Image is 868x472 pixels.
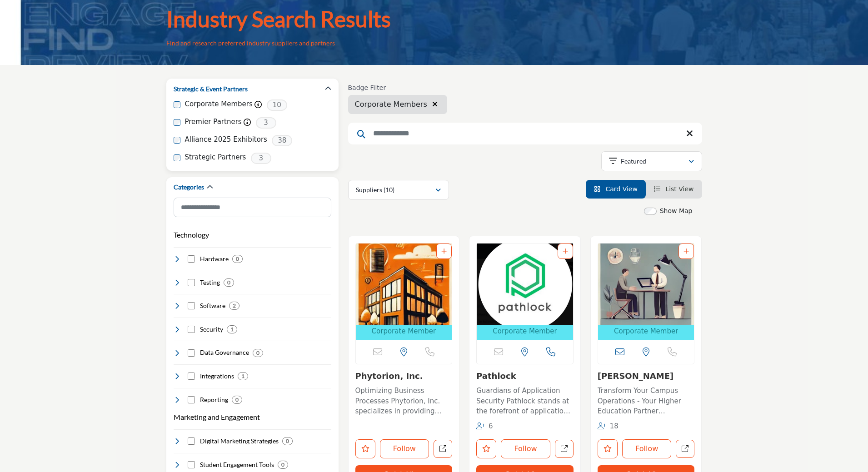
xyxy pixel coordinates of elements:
[185,117,242,127] label: Premier Partners
[229,302,239,310] div: 2 Results For Software
[282,437,293,445] div: 0 Results For Digital Marketing Strategies
[441,248,447,255] a: Add To List
[598,383,695,417] a: Transform Your Campus Operations - Your Higher Education Partner [PERSON_NAME] is the #1 rated Pe...
[200,437,279,446] h4: Digital Marketing Strategies: Forward-thinking strategies tailored to promote institutional visib...
[174,84,248,94] h2: Strategic & Event Partners
[355,386,453,417] p: Optimizing Business Processes Phytorion, Inc. specializes in providing robust solutions that opti...
[598,243,694,325] img: Gideon Taylor
[660,206,693,216] label: Show Map
[227,325,237,333] div: 1 Results For Security
[476,371,574,381] h3: Pathlock
[355,371,453,381] h3: Phytorion, Inc.
[598,371,673,381] a: [PERSON_NAME]
[476,386,574,417] p: Guardians of Application Security Pathlock stands at the forefront of application security and co...
[166,39,335,48] p: Find and research preferred industry suppliers and partners
[622,439,672,458] button: Follow
[174,198,331,217] input: Search Category
[610,422,619,430] span: 18
[238,372,248,380] div: 1 Results For Integrations
[224,278,234,287] div: 0 Results For Testing
[232,396,242,404] div: 0 Results For Reporting
[174,412,260,422] button: Marketing and Engagement
[355,383,453,417] a: Optimizing Business Processes Phytorion, Inc. specializes in providing robust solutions that opti...
[477,243,573,340] a: Open Listing in new tab
[166,5,391,33] h1: Industry Search Results
[348,180,449,200] button: Suppliers (10)
[598,439,618,458] button: Like listing
[200,301,225,310] h4: Software: Software solutions
[200,254,229,263] h4: Hardware: Hardware Solutions
[348,123,702,144] input: Search Keyword
[174,229,209,240] button: Technology
[598,371,695,381] h3: Gideon Taylor
[646,180,702,199] li: List View
[267,99,287,111] span: 10
[235,397,239,403] b: 0
[372,326,436,337] span: Corporate Member
[185,134,267,145] label: Alliance 2025 Exhibitors
[598,243,694,340] a: Open Listing in new tab
[355,99,427,110] span: Corporate Members
[188,373,195,380] input: Select Integrations checkbox
[594,185,638,193] a: View Card
[200,325,223,334] h4: Security: Cutting-edge solutions ensuring the utmost protection of institutional data, preserving...
[185,152,246,163] label: Strategic Partners
[586,180,646,199] li: Card View
[434,440,452,458] a: Open phytorion-inc in new tab
[241,373,244,379] b: 1
[251,153,271,164] span: 3
[654,185,694,193] a: View List
[200,278,220,287] h4: Testing: Testing
[188,279,195,286] input: Select Testing checkbox
[230,326,234,333] b: 1
[621,157,646,166] p: Featured
[272,135,292,146] span: 38
[676,440,694,458] a: Open gideon-taylor-consulting in new tab
[253,349,263,357] div: 0 Results For Data Governance
[476,383,574,417] a: Guardians of Application Security Pathlock stands at the forefront of application security and co...
[281,462,284,468] b: 0
[355,371,423,381] a: Phytorion, Inc.
[185,99,253,109] label: Corporate Members
[174,101,180,108] input: Corporate Members checkbox
[665,185,693,193] span: List View
[188,326,195,333] input: Select Security checkbox
[489,422,493,430] span: 6
[356,243,452,325] img: Phytorion, Inc.
[233,303,236,309] b: 2
[200,395,228,404] h4: Reporting: Dynamic tools that convert raw data into actionable insights, tailored to aid decision...
[174,119,180,126] input: Premier Partners checkbox
[501,439,550,458] button: Follow
[356,185,394,194] p: Suppliers (10)
[598,386,695,417] p: Transform Your Campus Operations - Your Higher Education Partner [PERSON_NAME] is the #1 rated Pe...
[355,439,375,458] button: Like listing
[348,84,447,92] h6: Badge Filter
[188,396,195,403] input: Select Reporting checkbox
[232,255,243,263] div: 0 Results For Hardware
[477,243,573,325] img: Pathlock
[256,117,276,129] span: 3
[614,326,678,337] span: Corporate Member
[278,461,288,469] div: 0 Results For Student Engagement Tools
[188,461,195,468] input: Select Student Engagement Tools checkbox
[174,137,180,144] input: Alliance 2025 Exhibitors checkbox
[356,243,452,340] a: Open Listing in new tab
[598,421,619,432] div: Followers
[188,349,195,357] input: Select Data Governance checkbox
[683,248,689,255] a: Add To List
[256,350,259,356] b: 0
[174,154,180,161] input: Strategic Partners checkbox
[200,372,234,381] h4: Integrations: Seamless and efficient system integrations tailored for the educational domain, ens...
[563,248,568,255] a: Add To List
[236,256,239,262] b: 0
[476,421,493,432] div: Followers
[188,437,195,445] input: Select Digital Marketing Strategies checkbox
[476,439,496,458] button: Like listing
[188,302,195,309] input: Select Software checkbox
[286,438,289,444] b: 0
[380,439,429,458] button: Follow
[174,183,204,192] h2: Categories
[555,440,574,458] a: Open pathlock in new tab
